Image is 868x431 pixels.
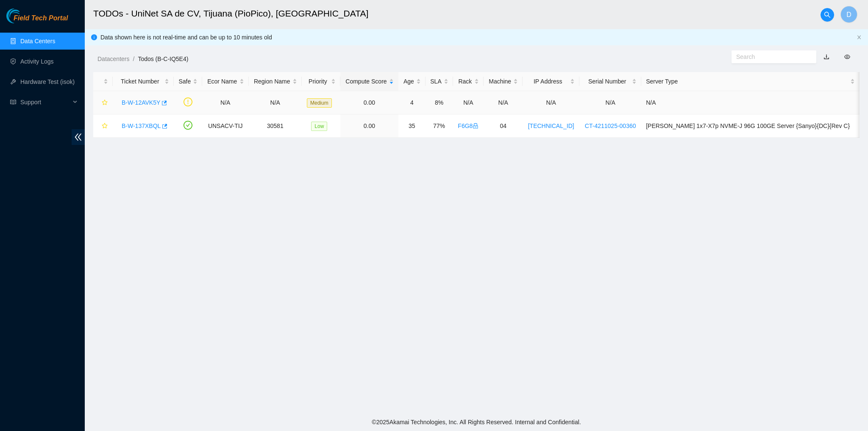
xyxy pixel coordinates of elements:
span: star [102,123,108,130]
td: 35 [398,114,425,138]
a: Activity Logs [20,58,54,65]
a: Data Centers [20,38,55,44]
a: CT-4211025-00360 [585,122,636,129]
td: N/A [523,91,579,114]
a: Datacenters [97,56,129,62]
span: Medium [307,98,332,108]
td: N/A [641,91,860,114]
td: 8% [426,91,453,114]
span: check-circle [184,121,192,130]
td: 0.00 [340,114,398,138]
input: Search [736,52,805,61]
td: 30581 [249,114,302,138]
span: exclamation-circle [184,97,192,106]
span: Support [20,94,70,111]
button: star [98,119,108,133]
button: close [857,35,862,40]
a: B-W-12AVK5Y [122,99,160,106]
td: N/A [249,91,302,114]
span: lock [473,123,479,129]
span: read [10,99,16,105]
span: Low [311,122,327,131]
button: search [821,8,834,22]
span: D [846,9,851,20]
td: [PERSON_NAME] 1x7-X7p NVME-J 96G 100GE Server {Sanyo}{DC}{Rev C} [641,114,860,138]
td: N/A [484,91,523,114]
a: download [823,53,829,60]
span: Field Tech Portal [14,14,68,22]
span: / [133,56,134,62]
td: 04 [484,114,523,138]
button: D [840,6,857,23]
a: [TECHNICAL_ID] [528,122,574,129]
td: 77% [426,114,453,138]
span: search [821,11,834,18]
img: Akamai Technologies [6,8,43,23]
td: N/A [453,91,484,114]
a: Akamai TechnologiesField Tech Portal [6,15,68,26]
a: Todos (B-C-IQ5E4) [138,56,188,62]
td: 4 [398,91,425,114]
span: double-left [72,129,85,145]
td: UNSACV-TIJ [202,114,249,138]
span: eye [844,54,850,60]
td: 0.00 [340,91,398,114]
td: N/A [579,91,641,114]
footer: © 2025 Akamai Technologies, Inc. All Rights Reserved. Internal and Confidential. [85,413,868,431]
button: star [98,96,108,109]
a: F6G8lock [458,122,479,129]
a: Hardware Test (isok) [20,78,75,85]
td: N/A [202,91,249,114]
span: star [102,100,108,106]
a: B-W-137XBQL [122,122,161,129]
button: download [817,50,836,64]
